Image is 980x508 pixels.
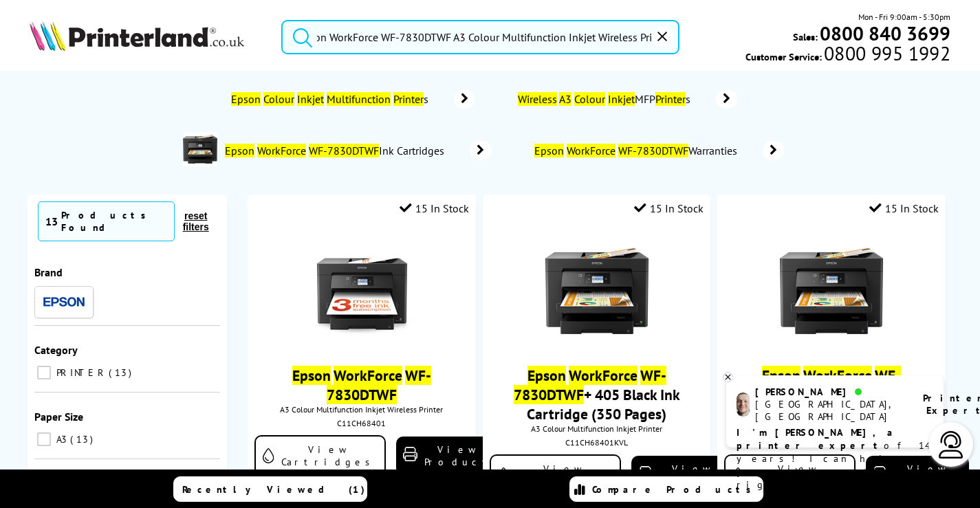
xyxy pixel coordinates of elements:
span: Mon - Fri 9:00am - 5:30pm [858,10,950,23]
img: user-headset-light.svg [937,431,965,459]
div: 15 In Stock [869,201,939,215]
a: View Product [396,437,499,475]
mark: Epson [534,144,564,157]
span: Sales: [793,30,818,43]
img: Epson [43,297,85,307]
span: Customer Service: [745,47,950,63]
span: Warranties [533,144,742,157]
span: 0800 995 1992 [822,47,950,60]
img: Epson-WF-7830-Front-RP-Small.jpg [780,239,883,342]
span: 13 [109,366,135,379]
div: [PERSON_NAME] [755,386,906,398]
mark: WorkForce [567,144,616,157]
span: A3 Colour Multifunction Inkjet Wireless Printer [254,404,468,415]
div: 15 In Stock [400,201,469,215]
b: I'm [PERSON_NAME], a printer expert [737,426,897,452]
mark: WF-7830DTWF [309,144,379,157]
a: View Cartridges [254,435,386,476]
img: Printerland Logo [30,21,244,51]
span: Compare Products [592,483,759,496]
mark: WF-7830DTWF [327,366,431,404]
mark: Printer [393,92,424,106]
span: 13 [45,214,58,228]
mark: WF-7830DTWF [514,366,666,404]
span: Category [34,343,78,357]
input: PRINTER 13 [37,366,51,379]
mark: A3 [559,92,571,106]
a: View Cartridges [490,454,621,496]
mark: Colour [263,92,294,106]
div: [GEOGRAPHIC_DATA], [GEOGRAPHIC_DATA] [755,398,906,423]
img: ashley-livechat.png [737,393,750,417]
mark: WorkForce [569,366,638,385]
mark: Epson [292,366,331,385]
span: Brand [34,265,63,279]
mark: WF-7830DTWF [618,144,688,157]
span: A3 Colour Multifunction Inkjet Printer [724,423,938,434]
span: s [230,92,433,106]
span: MFP s [516,92,696,106]
mark: Epson [225,144,254,157]
mark: Inkjet [297,92,324,106]
a: Wireless A3 Colour InkjetMFPPrinters [516,89,737,109]
div: C11CH68401KVL [493,437,700,448]
input: A3 13 [37,432,51,446]
a: Epson WorkForce WF-7830DTWFWarranties [533,141,784,160]
mark: Colour [574,92,605,106]
img: C11CH68401-conspage.jpg [183,132,217,166]
span: A3 [53,433,69,445]
span: 13 [70,433,96,445]
img: Epson-WF-7830-Front-RP-Small.jpg [545,239,649,342]
mark: Printer [655,92,686,106]
mark: Inkjet [608,92,635,106]
div: C11CH68401 [258,418,465,428]
mark: Epson [762,366,801,385]
button: reset filters [175,210,217,233]
a: Epson Colour Inkjet Multifunction Printers [230,89,475,109]
span: Paper Size [34,410,83,423]
a: Epson WorkForce WF-7830DTWF [292,366,431,404]
a: Epson WorkForce WF-7830DTWFInk Cartridges [224,132,492,169]
span: Ink Cartridges [224,144,450,157]
b: 0800 840 3699 [820,21,950,46]
img: epson-wf-7830dtwf-front-subscription-small.jpg [310,239,413,342]
a: Epson WorkForce WF-7830DTWF+ 405XL Black Ink Cartridge (1,100 Pages) [740,366,923,423]
span: Recently Viewed (1) [182,483,365,496]
mark: Wireless [518,92,557,106]
div: Products Found [61,209,167,234]
a: View Product [631,456,734,494]
a: 0800 840 3699 [818,27,950,40]
mark: WorkForce [334,366,402,385]
a: Epson WorkForce WF-7830DTWF+ 405 Black Ink Cartridge (350 Pages) [514,366,680,423]
span: A3 Colour Multifunction Inkjet Printer [490,423,704,434]
input: Search product or b [281,20,679,54]
mark: Epson [231,92,261,106]
p: of 14 years! I can help you choose the right product [737,426,933,492]
span: PRINTER [53,366,107,379]
mark: WorkForce [257,144,306,157]
a: Recently Viewed (1) [173,476,367,502]
mark: WorkForce [803,366,872,385]
div: 15 In Stock [634,201,704,215]
mark: Epson [527,366,566,385]
a: Compare Products [569,476,763,502]
a: Printerland Logo [30,21,264,54]
mark: Multifunction [327,92,391,106]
